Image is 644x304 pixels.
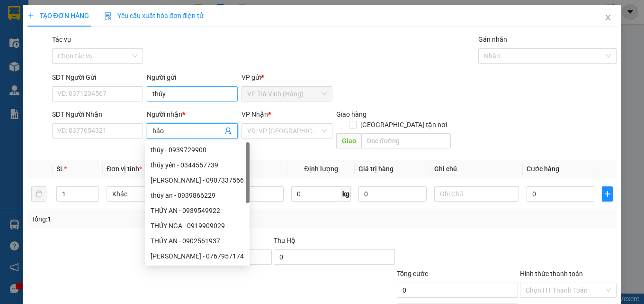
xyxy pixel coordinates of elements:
[357,120,451,130] span: [GEOGRAPHIC_DATA] tận nơi
[145,233,250,249] div: THÚY AN - 0902561937
[478,36,507,43] label: Gán nhãn
[595,5,621,31] button: Close
[241,72,332,83] div: VP gửi
[358,186,427,202] input: 0
[241,111,268,118] span: VP Nhận
[151,145,244,155] div: thúy - 0939729900
[145,203,250,218] div: THÚY AN - 0939549922
[104,12,112,20] img: icon
[274,237,295,244] span: Thu Hộ
[31,186,46,202] button: delete
[145,142,250,157] div: thúy - 0939729900
[151,205,244,216] div: THÚY AN - 0939549922
[112,187,186,201] span: Khác
[151,175,244,185] div: [PERSON_NAME] - 0907337566
[145,173,250,188] div: THÚY HẰNG - 0907337566
[602,190,612,198] span: plus
[52,36,71,43] label: Tác vụ
[27,12,34,19] span: plus
[27,12,89,19] span: TẠO ĐƠN HÀNG
[358,165,394,173] span: Giá trị hàng
[52,109,143,120] div: SĐT Người Nhận
[107,165,142,173] span: Đơn vị tính
[224,127,232,135] span: user-add
[430,160,523,178] th: Ghi chú
[520,270,583,277] label: Hình thức thanh toán
[397,270,428,277] span: Tổng cước
[147,109,238,120] div: Người nhận
[145,157,250,173] div: thúy yên - 0344557739
[104,12,204,19] span: Yêu cầu xuất hóa đơn điện tử
[145,188,250,203] div: thúy an - 0939866229
[52,72,143,83] div: SĐT Người Gửi
[151,251,244,261] div: [PERSON_NAME] - 0767957174
[341,186,351,202] span: kg
[604,14,612,21] span: close
[434,186,519,202] input: Ghi Chú
[147,72,238,83] div: Người gửi
[151,236,244,246] div: THÚY AN - 0902561937
[151,221,244,231] div: THÚY NGA - 0919909029
[304,165,338,173] span: Định lượng
[151,190,244,201] div: thúy an - 0939866229
[145,218,250,233] div: THÚY NGA - 0919909029
[336,133,361,148] span: Giao
[602,186,613,202] button: plus
[145,249,250,264] div: THÚY NGUYỄN - 0767957174
[527,165,559,173] span: Cước hàng
[361,133,451,148] input: Dọc đường
[31,214,250,224] div: Tổng: 1
[336,111,367,118] span: Giao hàng
[56,165,64,173] span: SL
[247,87,327,101] span: VP Trà Vinh (Hàng)
[151,160,244,170] div: thúy yên - 0344557739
